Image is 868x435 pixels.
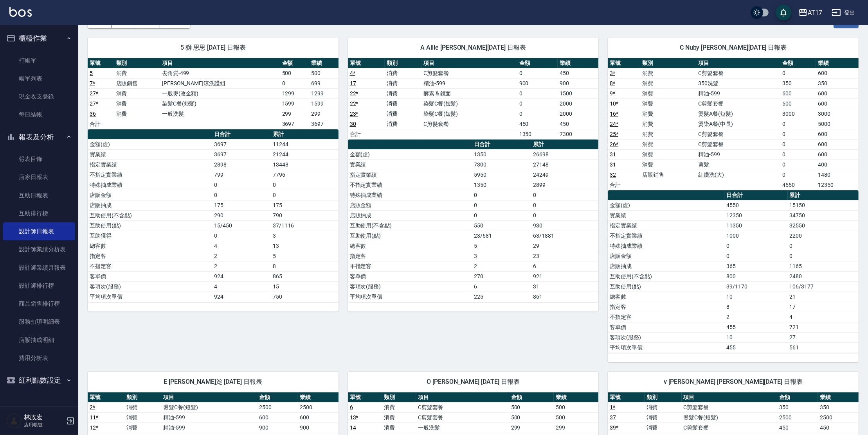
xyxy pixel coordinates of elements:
[724,261,787,271] td: 365
[531,210,598,220] td: 0
[531,261,598,271] td: 6
[280,68,310,78] td: 500
[531,281,598,292] td: 31
[531,190,598,200] td: 0
[88,271,212,281] td: 客單價
[24,414,64,421] h5: 林政宏
[788,302,859,312] td: 17
[608,58,859,190] table: a dense table
[160,78,280,88] td: [PERSON_NAME]涼洗護組
[558,129,598,139] td: 7300
[472,140,531,150] th: 日合計
[608,322,724,332] td: 客單價
[348,149,472,159] td: 金額(虛)
[780,159,816,170] td: 0
[558,78,598,88] td: 900
[816,170,859,180] td: 1480
[212,170,271,180] td: 799
[608,332,724,342] td: 客項次(服務)
[724,302,787,312] td: 8
[780,139,816,149] td: 0
[280,109,310,119] td: 299
[788,261,859,271] td: 1165
[309,78,339,88] td: 699
[271,241,339,251] td: 13
[88,129,339,302] table: a dense table
[472,241,531,251] td: 5
[309,88,339,98] td: 1299
[271,149,339,159] td: 21244
[816,139,859,149] td: 600
[212,251,271,261] td: 2
[212,200,271,210] td: 175
[472,149,531,159] td: 1350
[348,58,385,68] th: 單號
[280,78,310,88] td: 0
[472,170,531,180] td: 5950
[608,251,724,261] td: 店販金額
[271,170,339,180] td: 7796
[348,261,472,271] td: 不指定客
[348,58,599,140] table: a dense table
[472,292,531,302] td: 225
[280,88,310,98] td: 1299
[558,119,598,129] td: 450
[421,78,517,88] td: 精油-599
[97,44,329,52] span: 5 獅 思思 [DATE] 日報表
[348,129,385,139] td: 合計
[531,170,598,180] td: 24249
[88,251,212,261] td: 指定客
[271,210,339,220] td: 790
[608,271,724,281] td: 互助使用(不含點)
[385,78,421,88] td: 消費
[724,241,787,251] td: 0
[348,271,472,281] td: 客單價
[724,220,787,231] td: 11350
[780,109,816,119] td: 3000
[271,292,339,302] td: 750
[531,251,598,261] td: 23
[88,180,212,190] td: 特殊抽成業績
[788,210,859,220] td: 34750
[531,149,598,159] td: 26698
[724,251,787,261] td: 0
[88,170,212,180] td: 不指定實業績
[696,88,780,98] td: 精油-599
[114,68,160,78] td: 消費
[640,159,696,170] td: 消費
[271,129,339,140] th: 累計
[696,170,780,180] td: 紅鑽洗(大)
[348,281,472,292] td: 客項次(服務)
[788,292,859,302] td: 21
[385,119,421,129] td: 消費
[212,129,271,140] th: 日合計
[472,159,531,170] td: 7300
[788,312,859,322] td: 4
[608,220,724,231] td: 指定實業績
[724,281,787,292] td: 39/1170
[816,159,859,170] td: 400
[531,292,598,302] td: 861
[309,98,339,109] td: 1599
[531,159,598,170] td: 27148
[517,98,558,109] td: 0
[780,180,816,190] td: 4550
[348,170,472,180] td: 指定實業績
[531,271,598,281] td: 921
[88,210,212,220] td: 互助使用(不含點)
[788,231,859,241] td: 2200
[88,119,114,129] td: 合計
[696,58,780,68] th: 項目
[640,119,696,129] td: 消費
[6,413,22,429] img: Person
[517,119,558,129] td: 450
[348,251,472,261] td: 指定客
[212,190,271,200] td: 0
[816,119,859,129] td: 5000
[472,271,531,281] td: 270
[608,231,724,241] td: 不指定實業績
[88,58,339,129] table: a dense table
[558,109,598,119] td: 2000
[3,259,75,277] a: 設計師業績月報表
[608,210,724,220] td: 實業績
